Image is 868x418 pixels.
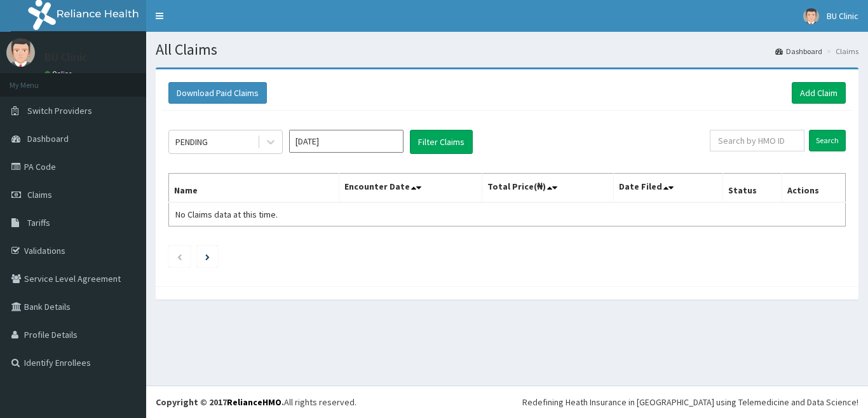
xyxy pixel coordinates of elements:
div: PENDING [175,136,208,148]
th: Encounter Date [339,174,482,203]
li: Claims [824,46,858,57]
p: BU Clinic [44,52,88,63]
a: Add Claim [792,82,846,104]
a: Previous page [177,251,182,262]
span: Claims [27,189,52,200]
span: BU Clinic [827,10,858,22]
a: Dashboard [775,46,822,57]
span: No Claims data at this time. [175,209,278,220]
span: Tariffs [27,217,50,228]
input: Search [809,130,846,151]
img: User Image [803,8,819,24]
th: Total Price(₦) [482,174,614,203]
div: Redefining Heath Insurance in [GEOGRAPHIC_DATA] using Telemedicine and Data Science! [522,396,858,408]
th: Name [169,174,339,203]
span: Dashboard [27,133,69,144]
strong: Copyright © 2017 . [156,396,284,408]
input: Search by HMO ID [710,130,804,151]
img: User Image [6,38,35,67]
button: Download Paid Claims [168,82,267,104]
input: Select Month and Year [289,130,403,153]
footer: All rights reserved. [146,386,868,418]
h1: All Claims [156,41,858,58]
th: Status [723,174,782,203]
th: Actions [782,174,845,203]
a: Online [44,69,75,78]
th: Date Filed [614,174,723,203]
a: RelianceHMO [227,396,281,408]
span: Switch Providers [27,105,92,116]
button: Filter Claims [410,130,473,154]
a: Next page [205,251,210,262]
